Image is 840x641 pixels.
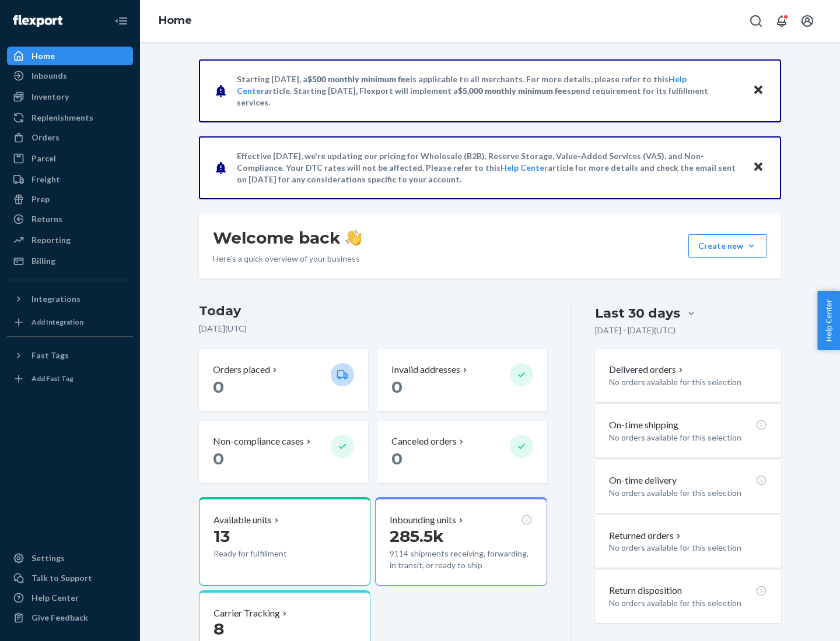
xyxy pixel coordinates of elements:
[32,193,50,205] div: Prep
[391,449,402,469] span: 0
[817,291,840,350] button: Help Center
[32,293,80,305] div: Integrations
[213,377,224,397] span: 0
[213,548,321,559] p: Ready for fulfillment
[213,435,304,448] p: Non-compliance cases
[7,252,133,270] a: Billing
[377,349,547,411] button: Invalid addresses 0
[501,163,548,172] a: Help Center
[32,317,83,327] div: Add Integration
[237,150,741,185] p: Effective [DATE], we're updating our pricing for Wholesale (B2B), Reserve Storage, Value-Added Se...
[213,526,230,546] span: 13
[32,592,79,604] div: Help Center
[199,323,547,334] p: [DATE] ( UTC )
[7,149,133,168] a: Parcel
[345,230,362,246] img: hand-wave emoji
[213,449,224,469] span: 0
[391,377,402,397] span: 0
[237,73,741,108] p: Starting [DATE], a is applicable to all merchants. For more details, please refer to this article...
[595,304,680,322] div: Last 30 days
[7,108,133,127] a: Replenishments
[32,572,92,584] div: Talk to Support
[213,513,272,527] p: Available units
[751,82,766,99] button: Close
[609,376,767,388] p: No orders available for this selection
[377,421,547,483] button: Canceled orders 0
[7,170,133,189] a: Freight
[149,4,201,38] ol: breadcrumbs
[307,74,410,84] span: $500 monthly minimum fee
[7,608,133,627] button: Give Feedback
[390,526,444,546] span: 285.5k
[7,290,133,308] button: Integrations
[32,132,60,143] div: Orders
[213,607,280,620] p: Carrier Tracking
[7,346,133,365] button: Fast Tags
[391,435,457,448] p: Canceled orders
[7,589,133,607] a: Help Center
[32,153,56,164] div: Parcel
[32,350,69,361] div: Fast Tags
[609,432,767,443] p: No orders available for this selection
[609,542,767,554] p: No orders available for this selection
[7,128,133,147] a: Orders
[32,213,62,225] div: Returns
[32,552,65,564] div: Settings
[7,47,133,65] a: Home
[744,9,768,33] button: Open Search Box
[7,66,133,85] a: Inbounds
[32,112,93,124] div: Replenishments
[609,529,683,543] button: Returned orders
[796,9,819,33] button: Open account menu
[7,569,133,587] a: Talk to Support
[458,86,567,96] span: $5,000 monthly minimum fee
[770,9,793,33] button: Open notifications
[199,349,368,411] button: Orders placed 0
[391,363,460,376] p: Invalid addresses
[213,227,362,248] h1: Welcome back
[7,210,133,228] a: Returns
[32,234,71,246] div: Reporting
[32,70,67,82] div: Inbounds
[609,418,678,432] p: On-time shipping
[390,513,456,527] p: Inbounding units
[609,584,682,597] p: Return disposition
[199,302,547,320] h3: Today
[609,597,767,609] p: No orders available for this selection
[32,374,73,383] div: Add Fast Tag
[32,50,55,62] div: Home
[375,497,547,586] button: Inbounding units285.5k9114 shipments receiving, forwarding, in transit, or ready to ship
[609,474,677,487] p: On-time delivery
[32,174,60,185] div: Freight
[32,91,69,103] div: Inventory
[751,159,766,176] button: Close
[609,487,767,499] p: No orders available for this selection
[199,421,368,483] button: Non-compliance cases 0
[7,313,133,332] a: Add Integration
[7,231,133,249] a: Reporting
[199,497,370,586] button: Available units13Ready for fulfillment
[595,325,675,336] p: [DATE] - [DATE] ( UTC )
[159,14,192,27] a: Home
[7,87,133,106] a: Inventory
[7,369,133,388] a: Add Fast Tag
[110,9,133,33] button: Close Navigation
[609,363,685,376] button: Delivered orders
[7,549,133,568] a: Settings
[213,363,270,376] p: Orders placed
[7,190,133,209] a: Prep
[213,619,224,639] span: 8
[13,15,62,27] img: Flexport logo
[213,253,362,265] p: Here’s a quick overview of your business
[688,234,767,258] button: Create new
[390,548,532,571] p: 9114 shipments receiving, forwarding, in transit, or ready to ship
[32,255,55,267] div: Billing
[32,612,88,624] div: Give Feedback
